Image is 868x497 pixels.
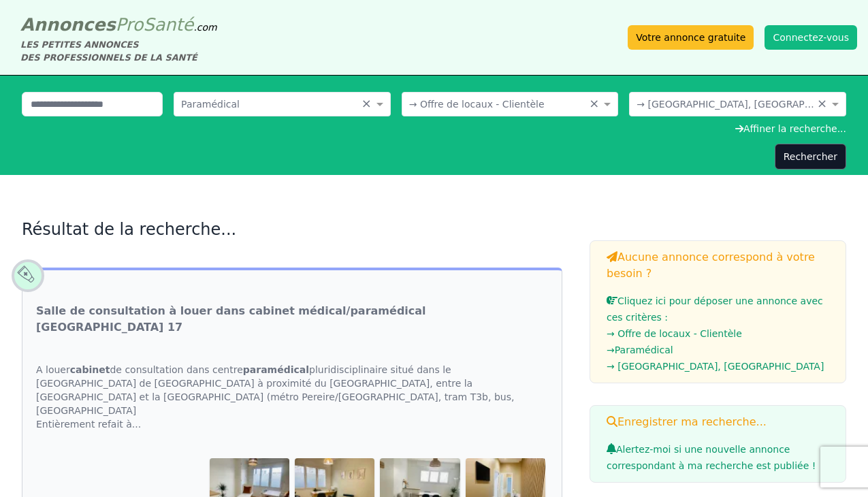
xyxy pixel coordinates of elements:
[589,97,600,111] span: Clear all
[70,364,110,375] strong: cabinet
[607,444,816,471] span: Alertez-moi si une nouvelle annonce correspondant à ma recherche est publiée !
[193,22,216,33] span: .com
[607,249,829,282] h3: Aucune annonce correspond à votre besoin ?
[607,342,829,358] li: → Paramédical
[607,358,829,374] li: → [GEOGRAPHIC_DATA], [GEOGRAPHIC_DATA]
[36,303,548,336] a: Salle de consultation à louer dans cabinet médical/paramédical [GEOGRAPHIC_DATA] 17
[20,38,217,64] div: LES PETITES ANNONCES DES PROFESSIONNELS DE LA SANTÉ
[607,414,829,430] h3: Enregistrer ma recherche...
[607,295,829,374] a: Cliquez ici pour déposer une annonce avec ces critères :→ Offre de locaux - Clientèle→Paramédical...
[116,14,144,35] span: Pro
[765,25,857,50] button: Connectez-vous
[775,144,846,170] button: Rechercher
[22,219,562,240] h2: Résultat de la recherche...
[817,97,829,111] span: Clear all
[607,325,829,342] li: → Offre de locaux - Clientèle
[20,14,217,35] a: AnnoncesProSanté.com
[143,14,193,35] span: Santé
[361,97,373,111] span: Clear all
[20,14,116,35] span: Annonces
[628,25,754,50] a: Votre annonce gratuite
[22,122,846,135] div: Affiner la recherche...
[243,364,309,375] strong: paramédical
[22,349,562,445] div: A louer de consultation dans centre pluridisciplinaire situé dans le [GEOGRAPHIC_DATA] de [GEOGRA...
